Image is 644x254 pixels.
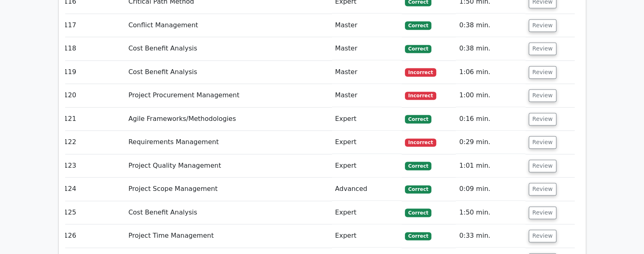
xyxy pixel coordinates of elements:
[405,162,431,170] span: Correct
[529,136,556,149] button: Review
[332,84,402,107] td: Master
[61,14,125,37] td: 117
[405,115,431,123] span: Correct
[125,107,332,131] td: Agile Frameworks/Methodologies
[529,42,556,55] button: Review
[456,84,525,107] td: 1:00 min.
[125,84,332,107] td: Project Procurement Management
[529,66,556,79] button: Review
[529,230,556,242] button: Review
[405,138,436,147] span: Incorrect
[61,201,125,224] td: 125
[456,14,525,37] td: 0:38 min.
[61,61,125,84] td: 119
[61,84,125,107] td: 120
[125,37,332,60] td: Cost Benefit Analysis
[456,224,525,247] td: 0:33 min.
[61,154,125,177] td: 123
[332,14,402,37] td: Master
[125,154,332,177] td: Project Quality Management
[125,61,332,84] td: Cost Benefit Analysis
[332,201,402,224] td: Expert
[456,154,525,177] td: 1:01 min.
[61,37,125,60] td: 118
[332,61,402,84] td: Master
[332,224,402,247] td: Expert
[456,37,525,60] td: 0:38 min.
[456,201,525,224] td: 1:50 min.
[405,45,431,53] span: Correct
[529,160,556,172] button: Review
[125,14,332,37] td: Conflict Management
[456,177,525,201] td: 0:09 min.
[405,68,436,76] span: Incorrect
[332,107,402,131] td: Expert
[405,185,431,193] span: Correct
[405,208,431,217] span: Correct
[529,19,556,32] button: Review
[529,89,556,102] button: Review
[529,183,556,195] button: Review
[61,177,125,201] td: 124
[61,107,125,131] td: 121
[456,61,525,84] td: 1:06 min.
[332,37,402,60] td: Master
[125,177,332,201] td: Project Scope Management
[405,232,431,240] span: Correct
[332,154,402,177] td: Expert
[405,92,436,100] span: Incorrect
[456,107,525,131] td: 0:16 min.
[529,113,556,125] button: Review
[125,224,332,247] td: Project Time Management
[61,224,125,247] td: 126
[529,206,556,219] button: Review
[405,21,431,29] span: Correct
[456,131,525,154] td: 0:29 min.
[125,201,332,224] td: Cost Benefit Analysis
[332,177,402,201] td: Advanced
[61,131,125,154] td: 122
[125,131,332,154] td: Requirements Management
[332,131,402,154] td: Expert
